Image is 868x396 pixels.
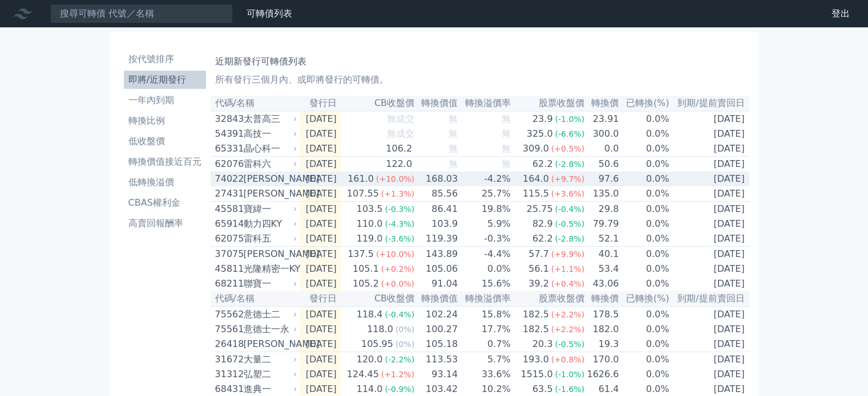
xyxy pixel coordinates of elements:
[395,325,414,334] span: (0%)
[585,276,619,291] td: 43.06
[354,382,385,396] div: 114.0
[215,55,745,68] h1: 近期新發行可轉債列表
[585,262,619,276] td: 53.4
[619,172,669,186] td: 0.0%
[458,307,511,322] td: 15.8%
[670,141,749,157] td: [DATE]
[345,368,381,381] div: 124.45
[555,129,584,138] span: (-6.6%)
[619,231,669,247] td: 0.0%
[511,96,585,111] th: 股票收盤價
[670,202,749,217] td: [DATE]
[619,126,669,141] td: 0.0%
[244,277,295,291] div: 聯寶一
[124,71,206,89] a: 即將/近期發行
[415,291,458,307] th: 轉換價值
[244,172,295,186] div: [PERSON_NAME]
[124,91,206,109] a: 一年內到期
[555,234,584,243] span: (-2.8%)
[124,134,206,148] li: 低收盤價
[244,322,295,336] div: 意德士一永
[124,217,206,230] li: 高賣回報酬率
[215,368,241,381] div: 31312
[354,308,385,321] div: 118.4
[215,247,241,261] div: 37075
[530,382,555,396] div: 63.5
[244,353,295,366] div: 大量二
[215,382,241,396] div: 68431
[670,126,749,141] td: [DATE]
[244,127,295,141] div: 高技一
[383,142,414,156] div: 106.2
[415,337,458,352] td: 105.18
[215,127,241,141] div: 54391
[415,231,458,247] td: 119.39
[300,157,341,172] td: [DATE]
[383,157,414,171] div: 122.0
[458,172,511,186] td: -4.2%
[395,340,414,349] span: (0%)
[585,231,619,247] td: 52.1
[619,141,669,157] td: 0.0%
[670,367,749,382] td: [DATE]
[585,367,619,382] td: 1626.6
[458,247,511,262] td: -4.4%
[551,310,584,319] span: (+2.2%)
[518,368,555,381] div: 1515.0
[520,308,551,321] div: 182.5
[619,276,669,291] td: 0.0%
[244,187,295,201] div: [PERSON_NAME]
[619,217,669,231] td: 0.0%
[585,202,619,217] td: 29.8
[215,262,241,276] div: 45811
[300,247,341,262] td: [DATE]
[670,337,749,352] td: [DATE]
[524,202,555,216] div: 25.75
[124,52,206,66] li: 按代號排序
[50,4,233,23] input: 搜尋可轉債 代號／名稱
[215,277,241,291] div: 68211
[555,115,584,124] span: (-1.0%)
[585,186,619,202] td: 135.0
[585,352,619,368] td: 170.0
[387,128,414,139] span: 無成交
[359,337,395,351] div: 105.95
[619,157,669,172] td: 0.0%
[244,157,295,171] div: 雷科六
[244,337,295,351] div: [PERSON_NAME]
[300,262,341,276] td: [DATE]
[354,202,385,216] div: 103.5
[670,186,749,202] td: [DATE]
[300,231,341,247] td: [DATE]
[585,111,619,126] td: 23.91
[300,217,341,231] td: [DATE]
[555,340,584,349] span: (-0.5%)
[585,157,619,172] td: 50.6
[458,186,511,202] td: 25.7%
[244,368,295,381] div: 弘塑二
[345,172,376,186] div: 161.0
[502,113,511,124] span: 無
[619,337,669,352] td: 0.0%
[619,291,669,307] th: 已轉換(%)
[300,186,341,202] td: [DATE]
[670,217,749,231] td: [DATE]
[215,112,241,126] div: 32843
[555,205,584,214] span: (-0.4%)
[244,112,295,126] div: 太普高三
[670,157,749,172] td: [DATE]
[502,143,511,154] span: 無
[300,307,341,322] td: [DATE]
[619,186,669,202] td: 0.0%
[551,144,584,153] span: (+0.5%)
[449,113,458,124] span: 無
[520,172,551,186] div: 164.0
[619,367,669,382] td: 0.0%
[300,172,341,186] td: [DATE]
[124,155,206,169] li: 轉換價值接近百元
[449,128,458,139] span: 無
[555,370,584,379] span: (-1.0%)
[300,367,341,382] td: [DATE]
[415,367,458,382] td: 93.14
[354,217,385,231] div: 110.0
